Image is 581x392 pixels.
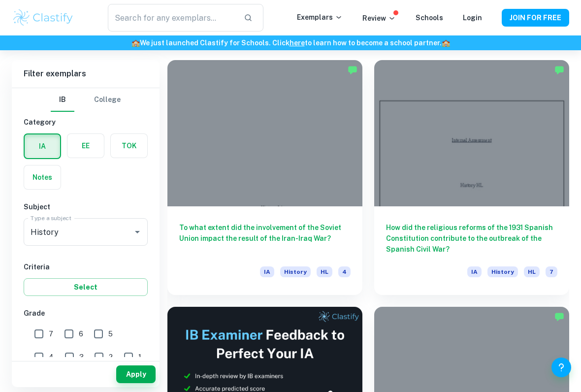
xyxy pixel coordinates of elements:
[338,266,351,277] span: 4
[109,352,113,362] span: 2
[108,328,113,339] span: 5
[374,60,569,295] a: How did the religious reforms of the 1931 Spanish Constitution contribute to the outbreak of the ...
[111,134,147,158] button: TOK
[280,266,311,277] span: History
[179,222,351,255] h6: To what extent did the involvement of the Soviet Union impact the result of the Iran-Iraq War?
[116,365,156,383] button: Apply
[362,13,396,24] p: Review
[131,39,140,47] span: 🏫
[554,312,564,322] img: Marked
[25,134,60,158] button: IA
[24,278,148,296] button: Select
[502,9,569,27] button: JOIN FOR FREE
[167,60,362,295] a: To what extent did the involvement of the Soviet Union impact the result of the Iran-Iraq War?IAH...
[49,352,54,362] span: 4
[12,60,160,88] h6: Filter exemplars
[554,65,564,75] img: Marked
[546,266,557,277] span: 7
[79,352,84,362] span: 3
[416,14,443,22] a: Schools
[442,39,450,47] span: 🏫
[94,88,121,112] button: College
[130,225,144,239] button: Open
[348,65,357,75] img: Marked
[138,352,141,362] span: 1
[24,201,148,212] h6: Subject
[24,308,148,319] h6: Grade
[260,266,274,277] span: IA
[467,266,482,277] span: IA
[524,266,540,277] span: HL
[31,214,71,222] label: Type a subject
[12,8,74,28] img: Clastify logo
[79,328,83,339] span: 6
[487,266,518,277] span: History
[51,88,74,112] button: IB
[2,37,579,48] h6: We just launched Clastify for Schools. Click to learn how to become a school partner.
[551,358,571,377] button: Help and Feedback
[386,222,557,255] h6: How did the religious reforms of the 1931 Spanish Constitution contribute to the outbreak of the ...
[108,4,236,32] input: Search for any exemplars...
[317,266,332,277] span: HL
[24,261,148,272] h6: Criteria
[51,88,121,112] div: Filter type choice
[463,14,482,22] a: Login
[24,117,148,128] h6: Category
[24,165,61,189] button: Notes
[290,39,305,47] a: here
[297,12,343,23] p: Exemplars
[67,134,104,158] button: EE
[49,328,53,339] span: 7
